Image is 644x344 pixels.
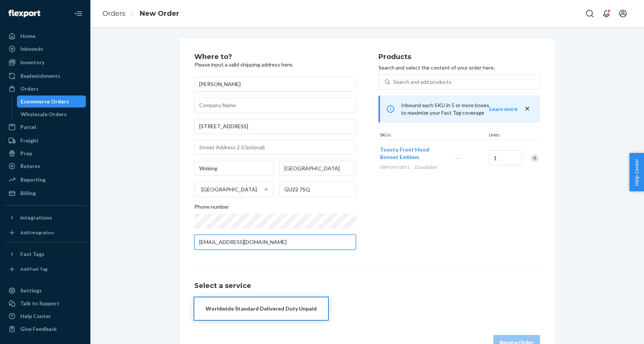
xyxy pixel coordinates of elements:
[5,83,86,95] a: Orders
[5,121,86,133] a: Parcel
[194,203,229,214] span: Phone number
[5,56,86,68] a: Inventory
[5,70,86,82] a: Replenishments
[5,310,86,322] a: Help Center
[140,9,179,18] a: New Order
[378,95,540,123] div: Inbound each SKU in 5 or more boxes to maximize your Fast Tag coverage
[380,146,446,161] button: Toyota Front Hood Bonnet Emblem
[599,6,614,21] button: Open notifications
[20,266,47,272] div: Add Fast Tag
[194,282,540,290] h1: Select a service
[20,312,51,320] div: Help Center
[20,72,60,80] div: Replenishments
[20,325,57,333] div: Give Feedback
[5,43,86,55] a: Inbounds
[21,111,67,118] div: Wholesale Orders
[378,64,540,71] p: Search and select the content of your order here.
[380,146,429,160] span: Toyota Front Hood Bonnet Emblem
[194,119,356,134] input: Street Address
[380,164,410,170] span: EBPOINT0071
[20,300,60,307] div: Talk to Support
[8,10,40,17] img: Flexport logo
[194,161,273,176] input: City
[194,77,356,92] input: First & Last Name
[5,285,86,297] a: Settings
[378,132,487,139] div: SKUs
[5,248,86,260] button: Fast Tags
[20,45,43,53] div: Inbounds
[20,137,39,144] div: Freight
[96,3,185,25] ol: breadcrumbs
[279,182,356,197] input: ZIP Code
[194,297,328,320] button: Worldwide Standard Delivered Duty Unpaid
[194,140,356,155] input: Street Address 2 (Optional)
[5,135,86,147] a: Freight
[5,174,86,186] a: Reporting
[487,132,521,139] div: Units
[279,161,356,176] input: State
[489,105,517,113] button: Learn more
[20,176,46,183] div: Reporting
[5,160,86,172] a: Returns
[71,6,86,21] button: Close Navigation
[20,32,35,40] div: Home
[17,108,86,120] a: Wholesale Orders
[629,153,644,191] button: Help Center
[5,30,86,42] a: Home
[20,85,38,92] div: Orders
[20,287,42,294] div: Settings
[17,95,86,108] a: Ecommerce Orders
[20,59,44,66] div: Inventory
[5,187,86,199] a: Billing
[378,53,540,61] h2: Products
[5,212,86,224] button: Integrations
[531,155,539,162] div: Remove Item
[615,6,630,21] button: Open account menu
[5,227,86,239] a: Add Integration
[455,155,459,161] span: —
[414,164,437,170] span: 32 available
[489,150,522,165] input: Quantity
[523,105,531,113] button: close
[5,323,86,335] button: Give Feedback
[5,263,86,275] a: Add Fast Tag
[5,147,86,159] a: Prep
[21,98,69,105] div: Ecommerce Orders
[5,297,86,309] a: Talk to Support
[393,78,452,86] div: Search and add products
[201,186,257,193] div: [GEOGRAPHIC_DATA]
[20,214,52,221] div: Integrations
[20,250,44,258] div: Fast Tags
[20,229,54,236] div: Add Integration
[102,9,125,18] a: Orders
[206,305,317,312] div: Worldwide Standard Delivered Duty Unpaid
[20,150,32,157] div: Prep
[194,61,356,68] p: Please input a valid shipping address here.
[20,189,36,197] div: Billing
[194,235,356,250] input: Email (Only Required for International)
[201,186,201,193] input: [GEOGRAPHIC_DATA]
[582,6,597,21] button: Open Search Box
[20,123,36,131] div: Parcel
[194,98,356,113] input: Company Name
[194,53,356,61] h2: Where to?
[20,162,40,170] div: Returns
